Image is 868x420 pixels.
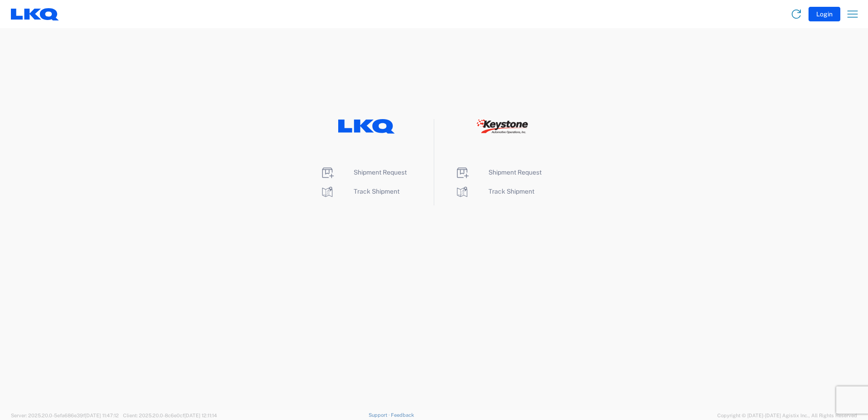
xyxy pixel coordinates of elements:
span: Track Shipment [354,188,399,195]
span: Shipment Request [488,169,542,176]
span: Shipment Request [354,169,407,176]
a: Shipment Request [455,169,542,176]
a: Track Shipment [455,188,534,195]
span: [DATE] 12:11:14 [184,413,217,418]
span: Copyright © [DATE]-[DATE] Agistix Inc., All Rights Reserved [717,411,857,420]
span: Client: 2025.20.0-8c6e0cf [123,413,217,418]
a: Feedback [391,412,414,418]
a: Track Shipment [320,188,399,195]
a: Shipment Request [320,169,407,176]
span: Server: 2025.20.0-5efa686e39f [11,413,119,418]
button: Login [809,7,840,21]
span: [DATE] 11:47:12 [85,413,119,418]
span: Track Shipment [488,188,534,195]
a: Support [369,412,391,418]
